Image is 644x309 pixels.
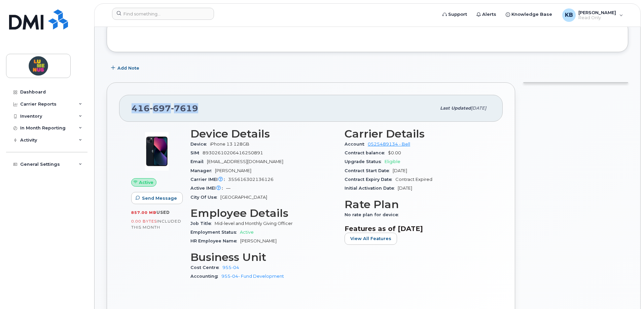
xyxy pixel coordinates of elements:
span: 857.00 MB [131,210,156,215]
button: Send Message [131,192,183,204]
img: image20231002-3703462-1ig824h.jpeg [137,131,177,171]
span: 7619 [171,103,198,113]
a: Knowledge Base [501,8,557,21]
span: Cost Centre [190,265,222,270]
span: 697 [150,103,171,113]
span: Accounting [190,274,221,279]
span: $0.00 [388,150,401,155]
a: 0525489134 - Bell [368,142,410,147]
span: No rate plan for device [345,212,402,217]
span: Support [448,11,467,18]
span: Contract balance [345,150,388,155]
span: Contract Start Date [345,168,393,173]
h3: Device Details [190,128,336,140]
span: 89302610206416250891 [203,150,263,155]
span: Read Only [578,15,616,21]
span: Knowledge Base [511,11,552,18]
span: Contract Expired [395,177,432,182]
span: [GEOGRAPHIC_DATA] [220,195,267,200]
span: iPhone 13 128GB [210,142,249,147]
span: Add Note [117,65,139,71]
h3: Business Unit [190,251,336,263]
span: SIM [190,150,203,155]
a: Support [438,8,472,21]
span: [EMAIL_ADDRESS][DOMAIN_NAME] [207,159,283,164]
span: used [156,210,170,215]
span: — [226,186,230,191]
span: 416 [132,103,198,113]
span: 0.00 Bytes [131,219,157,224]
span: Eligible [385,159,400,164]
span: Alerts [482,11,496,18]
span: Account [345,142,368,147]
span: Initial Activation Date [345,186,398,191]
span: [DATE] [393,168,407,173]
span: KB [565,11,573,19]
span: City Of Use [190,195,220,200]
a: 955-04 [222,265,239,270]
span: Mid-level and Monthly Giving Officer [215,221,293,226]
h3: Features as of [DATE] [345,225,491,233]
span: Send Message [142,195,177,201]
span: Last updated [440,106,471,111]
input: Find something... [112,8,214,20]
span: Job Title [190,221,215,226]
h3: Rate Plan [345,198,491,210]
span: View All Features [350,235,391,242]
button: View All Features [345,233,397,245]
span: [PERSON_NAME] [240,238,277,243]
span: Manager [190,168,215,173]
span: Carrier IMEI [190,177,228,182]
span: Active [139,179,153,186]
span: 355616302136126 [228,177,274,182]
span: [DATE] [398,186,412,191]
h3: Carrier Details [345,128,491,140]
button: Add Note [107,62,145,74]
span: HR Employee Name [190,238,240,243]
span: Active [240,230,254,235]
span: Active IMEI [190,186,226,191]
span: Email [190,159,207,164]
span: Employment Status [190,230,240,235]
span: [PERSON_NAME] [215,168,251,173]
span: Device [190,142,210,147]
span: Contract Expiry Date [345,177,395,182]
a: Alerts [472,8,501,21]
a: 955-04- Fund Development [221,274,284,279]
span: [DATE] [471,106,486,111]
h3: Employee Details [190,207,336,219]
div: Kam Behal [558,8,628,22]
span: [PERSON_NAME] [578,10,616,15]
span: included this month [131,219,181,230]
span: Upgrade Status [345,159,385,164]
